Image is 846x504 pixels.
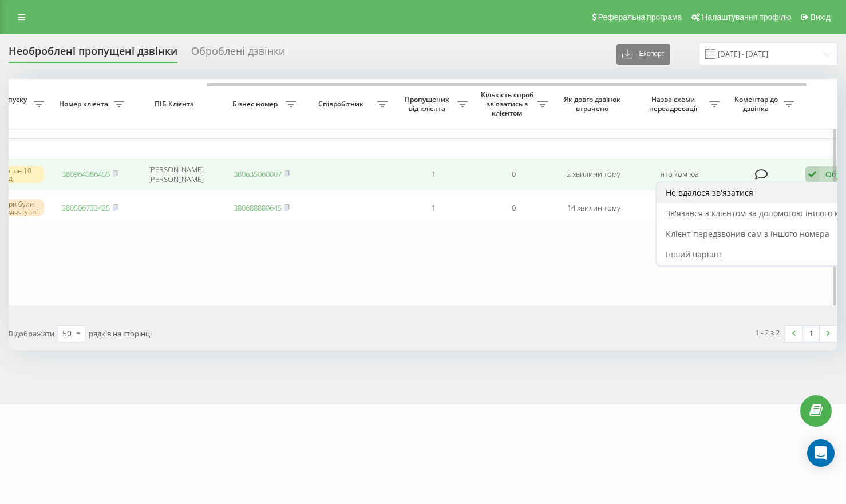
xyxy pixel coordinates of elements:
[666,228,829,239] span: Клієнт передзвонив сам з іншого номера
[393,158,473,191] td: 1
[666,249,723,260] span: Інший варіант
[307,100,377,109] span: Співробітник
[473,158,554,191] td: 0
[666,187,753,198] span: Не вдалося зв'язатися
[554,193,634,223] td: 14 хвилин тому
[731,95,784,113] span: Коментар до дзвінка
[807,439,835,467] div: Open Intercom Messenger
[811,13,831,22] span: Вихід
[634,158,725,191] td: ято ком юа
[56,100,114,109] span: Номер клієнта
[598,13,682,22] span: Реферальна програма
[634,193,725,223] td: Yato24
[802,326,820,342] a: 1
[227,100,286,109] span: Бізнес номер
[9,45,177,63] div: Необроблені пропущені дзвінки
[639,95,709,113] span: Назва схеми переадресації
[62,328,72,339] div: 50
[563,95,624,113] span: Як довго дзвінок втрачено
[234,169,282,179] a: 380635060007
[9,328,54,339] span: Відображати
[755,327,780,338] div: 1 - 2 з 2
[140,100,212,109] span: ПІБ Клієнта
[473,193,554,223] td: 0
[191,45,285,63] div: Оброблені дзвінки
[62,169,110,179] a: 380964386455
[89,328,152,339] span: рядків на сторінці
[62,203,110,213] a: 380506733425
[554,158,634,191] td: 2 хвилини тому
[702,13,791,22] span: Налаштування профілю
[234,203,282,213] a: 380688880645
[616,44,670,65] button: Експорт
[393,193,473,223] td: 1
[399,95,457,113] span: Пропущених від клієнта
[130,158,222,191] td: [PERSON_NAME] [PERSON_NAME]
[479,90,537,117] span: Кількість спроб зв'язатись з клієнтом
